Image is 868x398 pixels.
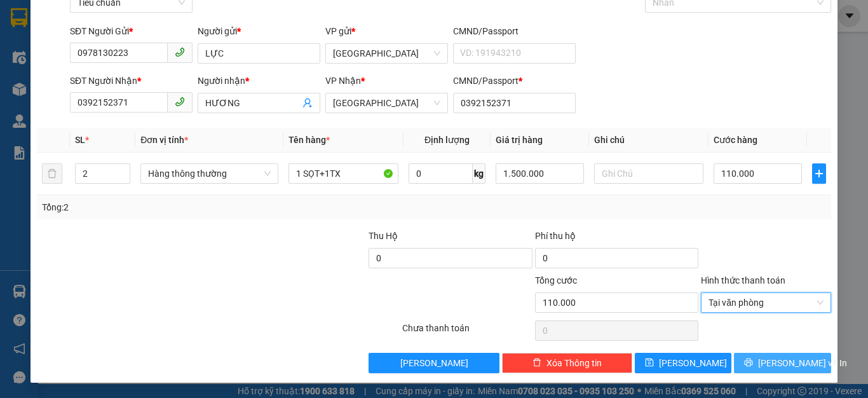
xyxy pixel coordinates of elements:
[424,135,470,145] span: Định lượng
[734,353,831,373] button: printer[PERSON_NAME] và In
[288,135,330,145] span: Tên hàng
[369,353,499,373] button: [PERSON_NAME]
[42,200,336,214] div: Tổng: 2
[758,356,847,370] span: [PERSON_NAME] và In
[546,356,602,370] span: Xóa Thông tin
[473,163,485,184] span: kg
[175,47,185,57] span: phone
[288,163,398,184] input: VD: Bàn, Ghế
[333,44,440,63] span: Phú Lâm
[400,356,468,370] span: [PERSON_NAME]
[535,229,698,248] div: Phí thu hộ
[453,74,576,88] div: CMND/Passport
[594,163,704,184] input: Ghi Chú
[42,163,62,184] button: delete
[325,76,361,86] span: VP Nhận
[369,231,398,241] span: Thu Hộ
[325,24,448,38] div: VP gửi
[535,275,577,285] span: Tổng cước
[659,356,727,370] span: [PERSON_NAME]
[496,163,583,184] input: 0
[302,98,313,108] span: user-add
[140,135,188,145] span: Đơn vị tính
[645,358,654,368] span: save
[453,24,576,38] div: CMND/Passport
[175,97,185,107] span: phone
[813,168,826,179] span: plus
[333,93,440,113] span: Đà Lạt
[714,135,757,145] span: Cước hàng
[709,293,824,312] span: Tại văn phòng
[401,321,534,343] div: Chưa thanh toán
[70,24,193,38] div: SĐT Người Gửi
[198,24,320,38] div: Người gửi
[70,74,193,88] div: SĐT Người Nhận
[532,358,541,368] span: delete
[812,163,827,184] button: plus
[589,128,709,153] th: Ghi chú
[502,353,632,373] button: deleteXóa Thông tin
[744,358,753,368] span: printer
[635,353,732,373] button: save[PERSON_NAME]
[148,164,271,183] span: Hàng thông thường
[198,74,320,88] div: Người nhận
[701,275,785,285] label: Hình thức thanh toán
[496,135,543,145] span: Giá trị hàng
[75,135,85,145] span: SL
